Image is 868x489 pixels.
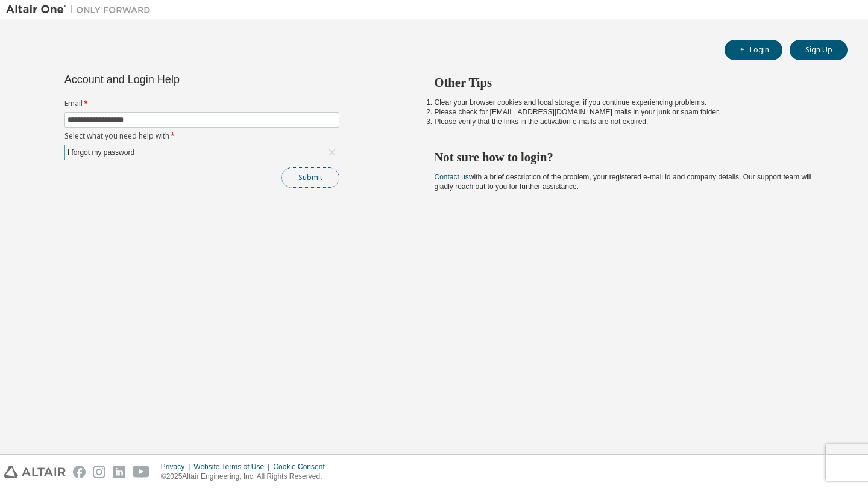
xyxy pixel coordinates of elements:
span: with a brief description of the problem, your registered e-mail id and company details. Our suppo... [435,173,812,191]
img: facebook.svg [73,466,86,478]
label: Select what you need help with [64,131,339,141]
div: Account and Login Help [64,75,285,84]
img: instagram.svg [93,466,105,478]
a: Contact us [435,173,469,181]
div: Website Terms of Use [193,462,273,472]
img: youtube.svg [133,466,150,478]
li: Please verify that the links in the activation e-mails are not expired. [435,117,826,126]
button: Login [725,40,782,60]
h2: Not sure how to login? [435,149,826,165]
p: © 2025 Altair Engineering, Inc. All Rights Reserved. [161,472,332,482]
li: Clear your browser cookies and local storage, if you continue experiencing problems. [435,98,826,107]
img: altair_logo.svg [4,466,66,478]
h2: Other Tips [435,75,826,90]
div: I forgot my password [66,146,136,159]
div: Cookie Consent [273,462,332,472]
div: I forgot my password [65,145,339,160]
div: Privacy [161,462,193,472]
button: Submit [281,167,339,188]
li: Please check for [EMAIL_ADDRESS][DOMAIN_NAME] mails in your junk or spam folder. [435,107,826,117]
button: Sign Up [790,40,848,60]
img: linkedin.svg [113,466,125,478]
img: Altair One [6,4,157,16]
label: Email [64,99,339,108]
